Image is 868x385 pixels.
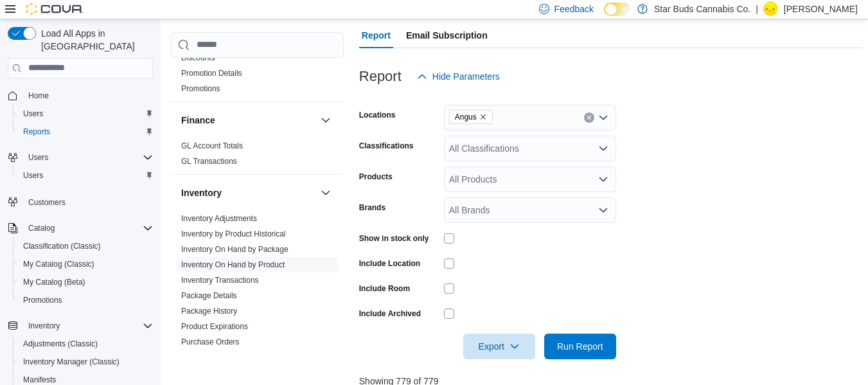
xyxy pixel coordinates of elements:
[23,127,50,137] span: Reports
[3,219,158,237] button: Catalog
[23,220,153,236] span: Catalog
[554,3,594,15] span: Feedback
[18,106,153,121] span: Users
[18,256,100,272] a: My Catalog (Classic)
[23,150,53,165] button: Users
[181,229,286,239] span: Inventory by Product Historical
[584,112,594,123] button: Clear input
[181,276,259,285] a: Inventory Transactions
[23,109,43,119] span: Users
[181,245,288,254] a: Inventory On Hand by Package
[359,69,402,84] h3: Report
[18,124,153,139] span: Reports
[181,291,237,300] a: Package Details
[18,292,67,308] a: Promotions
[318,112,333,128] button: Finance
[181,53,215,63] span: Discounts
[18,336,103,352] a: Adjustments (Classic)
[181,84,220,93] a: Promotions
[756,1,758,17] p: |
[23,241,101,251] span: Classification (Classic)
[23,375,56,385] span: Manifests
[23,295,62,305] span: Promotions
[763,1,779,17] div: Lucas Walker
[181,321,248,332] span: Product Expirations
[598,112,608,123] button: Open list of options
[181,322,248,331] a: Product Expirations
[455,111,477,123] span: Angus
[432,70,500,83] span: Hide Parameters
[18,336,153,352] span: Adjustments (Classic)
[471,334,527,359] span: Export
[359,202,385,213] label: Brands
[359,172,393,182] label: Products
[181,214,257,223] a: Inventory Adjustments
[26,3,84,15] img: Cova
[23,87,153,103] span: Home
[18,292,153,308] span: Promotions
[181,244,288,255] span: Inventory On Hand by Package
[28,223,55,233] span: Catalog
[181,213,257,224] span: Inventory Adjustments
[28,91,49,101] span: Home
[23,150,153,165] span: Users
[23,277,85,287] span: My Catalog (Beta)
[544,334,616,359] button: Run Report
[23,318,153,334] span: Inventory
[181,141,243,151] span: GL Account Totals
[362,22,391,48] span: Report
[3,317,158,335] button: Inventory
[359,309,421,319] label: Include Archived
[359,283,410,294] label: Include Room
[18,168,48,183] a: Users
[181,53,215,62] a: Discounts
[13,273,158,291] button: My Catalog (Beta)
[18,354,125,370] a: Inventory Manager (Classic)
[3,192,158,211] button: Customers
[463,334,535,359] button: Export
[181,186,315,199] button: Inventory
[181,337,240,346] a: Purchase Orders
[18,238,106,254] a: Classification (Classic)
[23,339,98,349] span: Adjustments (Classic)
[23,318,65,334] button: Inventory
[449,110,493,124] span: Angus
[13,255,158,273] button: My Catalog (Classic)
[171,138,344,174] div: Finance
[28,197,66,208] span: Customers
[23,170,43,181] span: Users
[13,166,158,184] button: Users
[359,141,414,151] label: Classifications
[18,106,48,121] a: Users
[412,64,505,89] button: Hide Parameters
[18,274,91,290] a: My Catalog (Beta)
[13,123,158,141] button: Reports
[18,354,153,370] span: Inventory Manager (Classic)
[359,110,396,120] label: Locations
[171,50,344,102] div: Discounts & Promotions
[181,69,242,78] a: Promotion Details
[181,291,237,301] span: Package Details
[557,340,603,353] span: Run Report
[784,1,858,17] p: [PERSON_NAME]
[23,259,94,269] span: My Catalog (Classic)
[181,156,237,166] span: GL Transactions
[23,357,120,367] span: Inventory Manager (Classic)
[18,274,153,290] span: My Catalog (Beta)
[654,1,750,17] p: Star Buds Cannabis Co.
[181,114,215,127] h3: Finance
[181,260,285,269] a: Inventory On Hand by Product
[13,353,158,371] button: Inventory Manager (Classic)
[181,275,259,285] span: Inventory Transactions
[13,291,158,309] button: Promotions
[359,258,420,269] label: Include Location
[181,84,220,94] span: Promotions
[13,335,158,353] button: Adjustments (Classic)
[18,124,55,139] a: Reports
[23,88,54,103] a: Home
[28,152,48,163] span: Users
[181,307,237,316] a: Package History
[23,220,60,236] button: Catalog
[28,321,60,331] span: Inventory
